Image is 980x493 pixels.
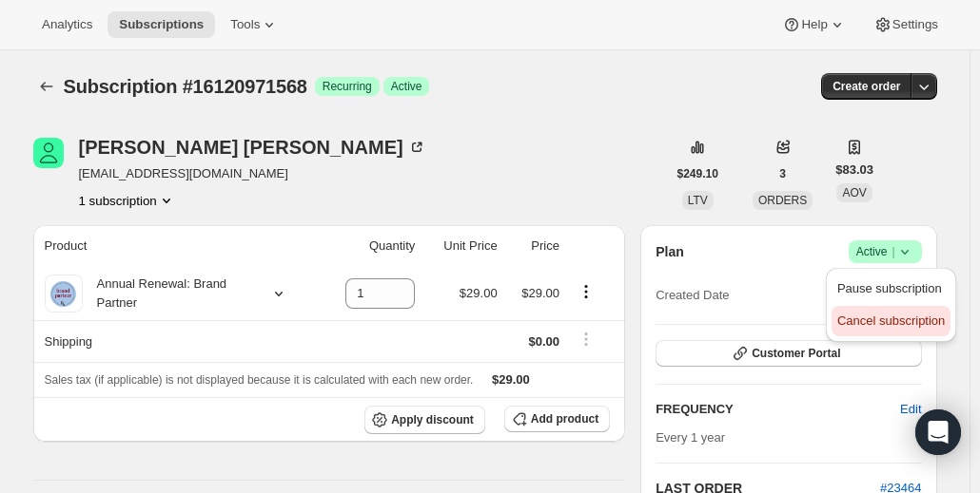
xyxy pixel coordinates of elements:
div: Annual Renewal: Brand Partner [83,275,254,313]
span: $249.10 [677,166,718,181]
span: 3 [779,166,786,181]
span: $29.00 [460,286,498,300]
span: Apply discount [391,412,474,427]
img: product img [45,275,82,313]
span: LTV [688,194,708,207]
th: Shipping [33,320,320,362]
button: Analytics [30,11,104,38]
span: Created Date [656,286,729,305]
span: Active [391,79,422,94]
span: Add product [531,411,598,427]
span: Every 1 year [656,430,725,445]
span: Cancel subscription [837,313,945,328]
th: Quantity [319,225,421,267]
span: $29.00 [521,286,559,300]
button: Create order [821,73,911,100]
span: $29.00 [492,372,530,387]
span: Tools [230,17,260,32]
button: Shipping actions [571,329,601,350]
h2: Plan [656,242,684,261]
button: Pause subscription [832,274,951,304]
span: Customer Portal [752,346,840,361]
span: Subscription #16120971568 [64,76,307,97]
button: Settings [862,11,950,38]
th: Price [503,225,565,267]
span: Settings [892,17,938,32]
button: Subscriptions [108,11,215,38]
span: Help [801,17,827,32]
button: Help [771,11,857,38]
div: [PERSON_NAME] [PERSON_NAME] [79,138,426,157]
button: Subscriptions [33,73,60,100]
span: Create order [833,79,900,94]
button: 3 [768,161,797,187]
span: Sales tax (if applicable) is not displayed because it is calculated with each new order. [45,373,474,387]
th: Product [33,225,320,267]
button: Cancel subscription [832,306,951,336]
button: Product actions [571,281,601,302]
div: Open Intercom Messenger [915,409,961,455]
button: $249.10 [666,161,730,187]
button: Edit [889,394,932,425]
span: Pause subscription [837,281,942,295]
button: Apply discount [364,406,485,434]
button: Add product [504,406,610,432]
th: Unit Price [421,225,502,267]
span: | [892,244,894,259]
span: Analytics [42,17,92,32]
button: Customer Portal [656,340,921,367]
button: Tools [219,11,290,38]
span: [EMAIL_ADDRESS][DOMAIN_NAME] [79,164,426,183]
span: Recurring [323,79,372,94]
span: Active [856,242,914,261]
span: $0.00 [528,334,559,349]
button: Product actions [79,191,176,210]
h2: FREQUENCY [656,400,900,419]
span: ORDERS [758,194,807,207]
span: AOV [842,186,866,199]
span: Edit [900,400,921,419]
span: Subscriptions [119,17,204,32]
span: $83.03 [835,161,873,180]
span: Valerie McInvale [33,138,64,168]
